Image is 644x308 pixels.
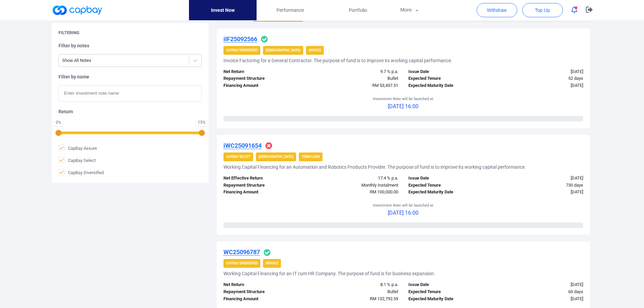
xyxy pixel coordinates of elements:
[403,68,496,75] div: Issue Date
[496,182,588,189] div: 730 days
[223,248,260,256] u: WC25096787
[218,75,311,82] div: Repayment Structure
[223,164,526,170] h5: Working Capital Financing for an Automation and Robotics Products Provider. The purpose of fund i...
[198,120,206,124] div: 15 %
[218,182,311,189] div: Repayment Structure
[226,261,258,265] strong: CapBay Diversified
[496,82,588,89] div: [DATE]
[226,48,258,52] strong: CapBay Diversified
[58,43,202,49] h5: Filter by notes
[218,288,311,295] div: Repayment Structure
[218,82,311,89] div: Financing Amount
[373,203,433,209] p: Investment Note will be launched at
[218,281,311,288] div: Net Return
[349,6,367,14] span: Portfolio
[218,68,311,75] div: Net Return
[223,57,452,64] h5: Invoice Factoring for a General Contractor. The purpose of fund is to improve its working capital...
[223,270,435,277] h5: Working Capital Financing for an IT cum HR Company. The purpose of fund is for business expansion.
[311,75,403,82] div: Bullet
[309,48,321,52] strong: Invoice
[403,288,496,295] div: Expected Tenure
[58,74,202,80] h5: Filter by name
[372,83,398,88] span: RM 53,457.51
[311,281,403,288] div: 8.1 % p.a.
[218,175,311,182] div: Net Effective Return
[535,7,550,14] span: Top Up
[218,189,311,196] div: Financing Amount
[58,109,202,115] h5: Return
[477,3,517,17] button: Withdraw
[218,295,311,303] div: Financing Amount
[277,6,304,14] span: Performance
[311,182,403,189] div: Monthly Instalment
[223,142,262,149] u: iWC25091654
[370,296,398,301] span: RM 132,792.59
[373,96,433,102] p: Investment Note will be launched at
[522,3,563,17] button: Top Up
[311,68,403,75] div: 9.7 % p.a.
[55,120,62,124] div: 0 %
[58,145,97,151] span: CapBay Assure
[58,157,96,164] span: CapBay Select
[58,30,79,36] h5: Filtering
[496,189,588,196] div: [DATE]
[370,189,398,194] span: RM 100,000.00
[403,281,496,288] div: Issue Date
[496,175,588,182] div: [DATE]
[311,175,403,182] div: 17.4 % p.a.
[226,155,251,159] strong: CapBay Select
[311,288,403,295] div: Bullet
[496,281,588,288] div: [DATE]
[266,48,301,52] strong: [DEMOGRAPHIC_DATA]
[496,75,588,82] div: 52 days
[496,68,588,75] div: [DATE]
[403,175,496,182] div: Issue Date
[58,85,202,102] input: Enter investment note name
[403,189,496,196] div: Expected Maturity Date
[373,209,433,217] p: [DATE] 16:00
[266,261,278,265] strong: Invoice
[403,82,496,89] div: Expected Maturity Date
[223,35,257,43] u: iIF25092566
[58,169,104,176] span: CapBay Diversified
[403,182,496,189] div: Expected Tenure
[496,288,588,295] div: 60 days
[302,155,320,159] strong: Term Loan
[403,295,496,303] div: Expected Maturity Date
[403,75,496,82] div: Expected Tenure
[259,155,293,159] strong: [DEMOGRAPHIC_DATA]
[496,295,588,303] div: [DATE]
[373,102,433,111] p: [DATE] 16:00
